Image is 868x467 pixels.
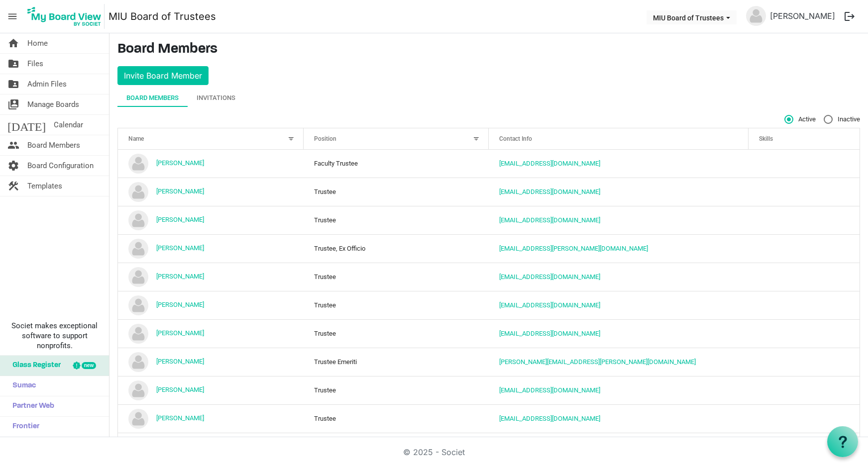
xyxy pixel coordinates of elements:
td: is template cell column header Skills [749,234,860,263]
span: construction [7,176,19,196]
span: Position [314,135,336,142]
span: menu [3,7,22,26]
td: Trustee Emeriti column header Position [304,348,489,376]
a: [PERSON_NAME] [156,414,204,422]
a: [PERSON_NAME][EMAIL_ADDRESS][PERSON_NAME][DOMAIN_NAME] [499,358,696,366]
td: is template cell column header Skills [749,348,860,376]
td: bill.smith@miu.edu is template cell column header Contact Info [489,234,749,263]
a: [EMAIL_ADDRESS][DOMAIN_NAME] [499,330,600,337]
a: My Board View Logo [24,4,108,29]
td: is template cell column header Skills [749,178,860,206]
td: cking@miu.edu is template cell column header Contact Info [489,319,749,348]
td: Carolyn King is template cell column header Name [118,319,304,348]
span: Board Configuration [27,156,94,176]
span: Templates [27,176,62,196]
a: [PERSON_NAME] [156,329,204,337]
span: folder_shared [7,74,19,94]
td: is template cell column header Skills [749,404,860,433]
td: is template cell column header Skills [749,376,860,404]
td: is template cell column header Skills [749,291,860,319]
td: Amine Kouider is template cell column header Name [118,150,304,178]
span: Partner Web [7,396,54,416]
td: Trustee column header Position [304,263,489,291]
td: Donna Jones is template cell column header Name [118,404,304,433]
button: Invite Board Member [117,66,209,85]
td: Trustee Emeriti column header Position [304,433,489,461]
span: Admin Files [27,74,67,94]
td: andy zhong is template cell column header Name [118,178,304,206]
span: Sumac [7,376,36,396]
a: [PERSON_NAME] [156,187,204,195]
td: is template cell column header Skills [749,433,860,461]
td: Trustee column header Position [304,206,489,234]
span: [DATE] [7,115,46,135]
td: Barbara Dreier is template cell column header Name [118,206,304,234]
span: Skills [759,135,773,142]
a: [PERSON_NAME] [766,6,839,26]
span: folder_shared [7,54,19,74]
td: is template cell column header Skills [749,206,860,234]
td: bcurrivan@gmail.com is template cell column header Contact Info [489,291,749,319]
td: akouider@miu.edu is template cell column header Contact Info [489,150,749,178]
span: Manage Boards [27,94,79,114]
img: no-profile-picture.svg [128,380,148,400]
td: Faculty Trustee column header Position [304,150,489,178]
img: no-profile-picture.svg [128,295,148,315]
td: Trustee column header Position [304,178,489,206]
a: [EMAIL_ADDRESS][DOMAIN_NAME] [499,160,600,167]
img: no-profile-picture.svg [128,182,148,202]
img: no-profile-picture.svg [128,352,148,372]
a: [EMAIL_ADDRESS][DOMAIN_NAME] [499,301,600,309]
td: Brian Levine is template cell column header Name [118,263,304,291]
span: Files [27,54,43,74]
img: no-profile-picture.svg [128,409,148,429]
img: no-profile-picture.svg [128,154,148,174]
span: Inactive [824,115,860,124]
div: new [82,362,96,369]
td: Bruce Currivan is template cell column header Name [118,291,304,319]
td: is template cell column header Skills [749,150,860,178]
td: is template cell column header Skills [749,319,860,348]
td: Trustee column header Position [304,291,489,319]
a: [EMAIL_ADDRESS][DOMAIN_NAME] [499,216,600,224]
span: settings [7,156,19,176]
img: My Board View Logo [24,4,105,29]
img: no-profile-picture.svg [128,210,148,230]
a: © 2025 - Societ [403,447,465,457]
span: Calendar [54,115,83,135]
span: Frontier [7,417,39,437]
td: bdreier@miu.edu is template cell column header Contact Info [489,206,749,234]
a: [EMAIL_ADDRESS][DOMAIN_NAME] [499,386,600,394]
a: [EMAIL_ADDRESS][DOMAIN_NAME] [499,188,600,195]
a: [PERSON_NAME] [156,386,204,393]
div: Board Members [126,93,179,103]
td: Doug Greenfield is template cell column header Name [118,433,304,461]
td: yingwu.zhong@funplus.com is template cell column header Contact Info [489,178,749,206]
a: [PERSON_NAME] [156,216,204,223]
button: MIU Board of Trustees dropdownbutton [647,10,737,24]
a: [PERSON_NAME] [156,358,204,365]
td: Trustee column header Position [304,376,489,404]
a: [PERSON_NAME] [156,159,204,167]
a: [PERSON_NAME] [156,301,204,308]
td: Trustee column header Position [304,404,489,433]
span: Home [27,33,48,53]
img: no-profile-picture.svg [128,267,148,287]
span: switch_account [7,94,19,114]
button: logout [839,6,860,27]
span: home [7,33,19,53]
a: [PERSON_NAME] [156,273,204,280]
td: blevine@tm.org is template cell column header Contact Info [489,263,749,291]
a: [EMAIL_ADDRESS][PERSON_NAME][DOMAIN_NAME] [499,245,648,252]
td: Chris Hartnett is template cell column header Name [118,348,304,376]
span: Contact Info [499,135,532,142]
a: [EMAIL_ADDRESS][DOMAIN_NAME] [499,273,600,280]
td: Trustee, Ex Officio column header Position [304,234,489,263]
td: donnaj617@gmail.com is template cell column header Contact Info [489,404,749,433]
td: hridayatmavan1008@gmail.com is template cell column header Contact Info [489,376,749,404]
td: is template cell column header Skills [749,263,860,291]
span: Active [784,115,816,124]
td: chris@hartnett.com is template cell column header Contact Info [489,348,749,376]
img: no-profile-picture.svg [746,6,766,26]
td: Bill Smith is template cell column header Name [118,234,304,263]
